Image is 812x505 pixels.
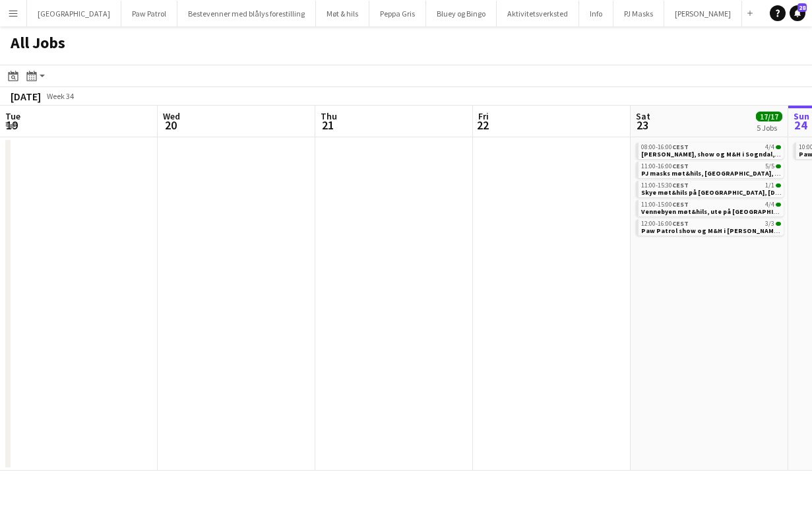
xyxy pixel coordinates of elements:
span: 1/1 [765,182,774,189]
span: 17/17 [756,112,782,121]
span: CEST [672,200,689,209]
a: 11:00-15:00CEST4/4Vennebyen møt&hils, ute på [GEOGRAPHIC_DATA], [DATE] [641,200,781,215]
span: 12:00-16:00 [641,220,689,227]
div: 11:00-15:30CEST1/1Skye møt&hils på [GEOGRAPHIC_DATA], [DATE] [636,181,784,200]
span: CEST [672,219,689,228]
span: 22 [476,118,489,133]
button: Aktivitetsverksted [497,1,579,26]
span: Sun [794,110,809,122]
span: Thu [321,110,337,122]
span: 28 [797,3,807,12]
a: 28 [790,5,805,21]
span: 4/4 [776,203,781,207]
span: 5/5 [765,163,774,170]
button: Bestevenner med blålys forestilling [177,1,316,26]
span: 24 [792,118,809,133]
span: Paw Patrol show og M&H i Mysen, 23. august [641,226,804,235]
span: 4/4 [765,201,774,208]
span: Tue [5,110,20,122]
button: PJ Masks [613,1,664,26]
span: 4/4 [776,145,781,149]
button: Info [579,1,613,26]
span: 21 [319,118,337,133]
button: [PERSON_NAME] [664,1,742,26]
span: 08:00-16:00 [641,144,689,151]
div: 11:00-16:00CEST5/5PJ masks møt&hils, [GEOGRAPHIC_DATA], [DATE] [636,162,784,181]
span: 5/5 [776,164,781,168]
span: 20 [161,118,180,133]
a: 08:00-16:00CEST4/4[PERSON_NAME], show og M&H i Sogndal, avreise fredag kveld [641,143,781,158]
span: Sat [636,110,650,122]
span: Week 34 [44,91,77,101]
span: CEST [672,143,689,151]
div: 12:00-16:00CEST3/3Paw Patrol show og M&H i [PERSON_NAME], [DATE] [636,219,784,238]
span: 1/1 [776,184,781,187]
span: 23 [634,118,650,133]
span: Fri [478,110,489,122]
div: 11:00-15:00CEST4/4Vennebyen møt&hils, ute på [GEOGRAPHIC_DATA], [DATE] [636,200,784,219]
button: Møt & hils [316,1,369,26]
span: 11:00-16:00 [641,163,689,170]
button: [GEOGRAPHIC_DATA] [27,1,121,26]
button: Peppa Gris [369,1,426,26]
span: CEST [672,162,689,170]
span: Wed [163,110,180,122]
a: 11:00-16:00CEST5/5PJ masks møt&hils, [GEOGRAPHIC_DATA], [DATE] [641,162,781,177]
div: 08:00-16:00CEST4/4[PERSON_NAME], show og M&H i Sogndal, avreise fredag kveld [636,143,784,162]
span: CEST [672,181,689,189]
span: 4/4 [765,144,774,151]
span: 3/3 [776,222,781,226]
span: Skye møt&hils på Eidsvoll, 23. august [641,188,789,197]
span: 11:00-15:30 [641,182,689,189]
div: 5 Jobs [757,123,782,133]
a: 11:00-15:30CEST1/1Skye møt&hils på [GEOGRAPHIC_DATA], [DATE] [641,181,781,196]
span: 11:00-15:00 [641,201,689,208]
span: PJ masks møt&hils, Stovner senter, lørdag 23. august [641,169,796,178]
button: Bluey og Bingo [426,1,497,26]
div: [DATE] [11,90,41,103]
a: 12:00-16:00CEST3/3Paw Patrol show og M&H i [PERSON_NAME], [DATE] [641,219,781,234]
span: 19 [3,118,20,133]
button: Paw Patrol [121,1,177,26]
span: 3/3 [765,220,774,227]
